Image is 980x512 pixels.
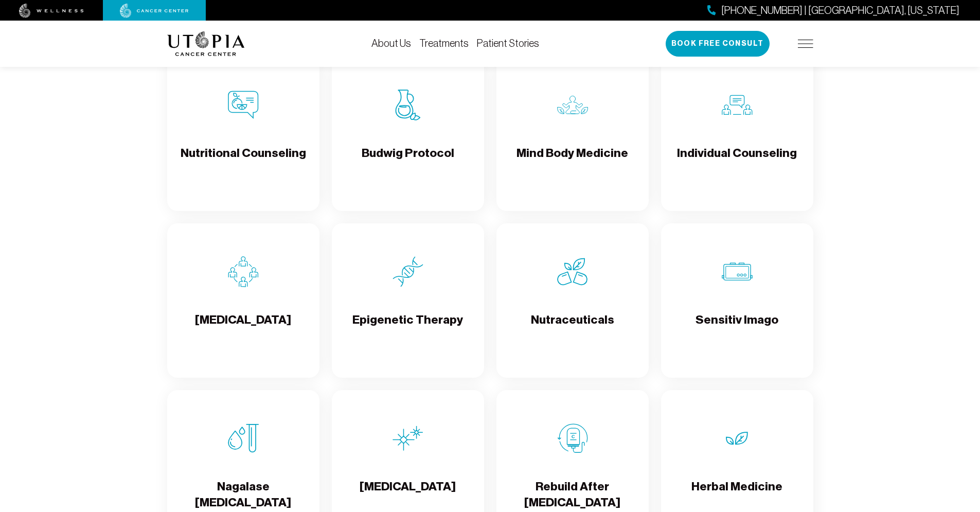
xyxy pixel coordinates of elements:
[557,256,588,287] img: Nutraceuticals
[167,223,319,378] a: Group Therapy[MEDICAL_DATA]
[120,4,189,18] img: cancer center
[181,145,306,179] h4: Nutritional Counseling
[721,3,959,18] span: [PHONE_NUMBER] | [GEOGRAPHIC_DATA], [US_STATE]
[175,479,311,512] h4: Nagalase [MEDICAL_DATA]
[419,38,469,49] a: Treatments
[332,223,484,378] a: Epigenetic TherapyEpigenetic Therapy
[393,423,423,454] img: Hyperthermia
[666,31,770,57] button: Book Free Consult
[228,90,259,120] img: Nutritional Counseling
[496,57,649,211] a: Mind Body MedicineMind Body Medicine
[531,312,614,345] h4: Nutraceuticals
[371,38,411,49] a: About Us
[477,38,539,49] a: Patient Stories
[393,256,423,287] img: Epigenetic Therapy
[707,3,959,18] a: [PHONE_NUMBER] | [GEOGRAPHIC_DATA], [US_STATE]
[661,223,813,378] a: Sensitiv ImagoSensitiv Imago
[195,312,291,345] h4: [MEDICAL_DATA]
[228,256,259,287] img: Group Therapy
[167,57,319,211] a: Nutritional CounselingNutritional Counseling
[505,479,640,512] h4: Rebuild After [MEDICAL_DATA]
[19,4,84,18] img: wellness
[352,312,463,345] h4: Epigenetic Therapy
[722,90,753,120] img: Individual Counseling
[691,479,782,512] h4: Herbal Medicine
[696,312,778,345] h4: Sensitiv Imago
[722,256,753,287] img: Sensitiv Imago
[362,145,454,179] h4: Budwig Protocol
[167,31,245,56] img: logo
[393,90,423,120] img: Budwig Protocol
[332,57,484,211] a: Budwig ProtocolBudwig Protocol
[661,57,813,211] a: Individual CounselingIndividual Counseling
[557,90,588,120] img: Mind Body Medicine
[496,223,649,378] a: NutraceuticalsNutraceuticals
[360,479,456,512] h4: [MEDICAL_DATA]
[557,423,588,454] img: Rebuild After Chemo
[228,423,259,454] img: Nagalase Blood Test
[516,145,628,179] h4: Mind Body Medicine
[722,423,753,454] img: Herbal Medicine
[798,40,813,48] img: icon-hamburger
[677,145,797,179] h4: Individual Counseling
